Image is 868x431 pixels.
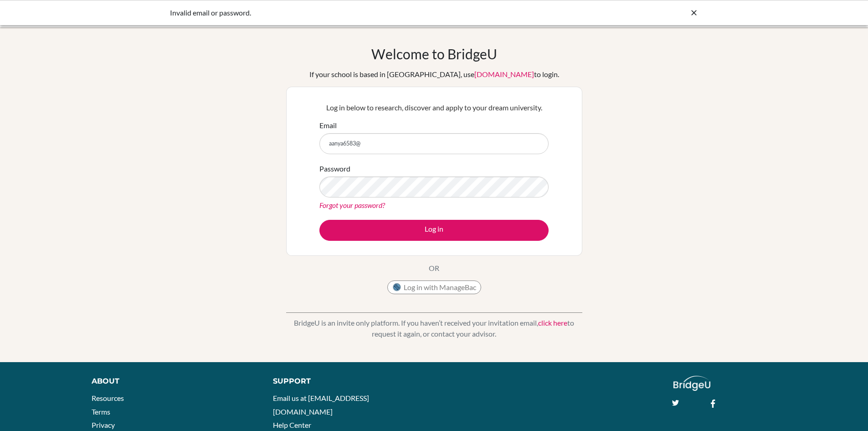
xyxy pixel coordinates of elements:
[371,46,497,62] h1: Welcome to BridgeU
[319,102,549,113] p: Log in below to research, discover and apply to your dream university.
[319,201,385,209] a: Forgot your password?
[92,407,110,416] a: Terms
[387,280,481,294] button: Log in with ManageBac
[319,120,337,131] label: Email
[92,376,252,387] div: About
[474,70,534,78] a: [DOMAIN_NAME]
[538,318,567,327] a: click here
[673,376,710,391] img: logo_white@2x-f4f0deed5e89b7ecb1c2cc34c3e3d731f90f0f143d5ea2071677605dd97b5244.png
[319,220,549,241] button: Log in
[309,69,559,80] div: If your school is based in [GEOGRAPHIC_DATA], use to login.
[92,421,115,429] a: Privacy
[286,317,582,339] p: BridgeU is an invite only platform. If you haven’t received your invitation email, to request it ...
[273,421,311,429] a: Help Center
[92,394,124,402] a: Resources
[319,163,350,174] label: Password
[273,394,369,416] a: Email us at [EMAIL_ADDRESS][DOMAIN_NAME]
[429,263,439,274] p: OR
[170,7,562,18] div: Invalid email or password.
[273,376,423,387] div: Support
